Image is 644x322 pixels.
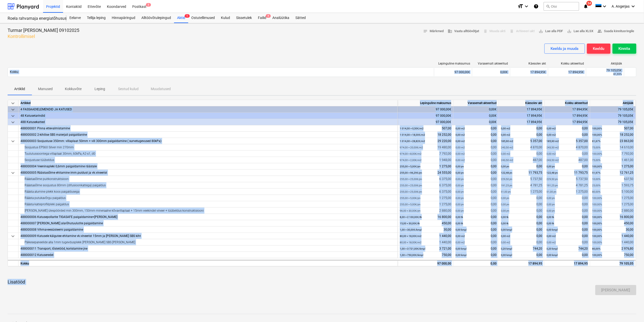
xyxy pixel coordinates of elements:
[547,189,588,195] div: 1 275,00
[587,44,611,54] button: Keeldu
[456,151,497,157] div: 0,00
[545,119,590,125] div: 17 894,95€
[21,144,395,151] div: Soojustus EPS60 Silver min 270mm
[592,146,601,149] small: 75,00%
[456,133,465,136] small: 0,00 m2
[592,228,602,231] small: 100,00%
[547,144,588,151] div: 4 870,00
[548,68,586,76] div: 17 894,95€
[501,178,513,180] small: 229,50 jm
[590,113,636,119] div: 79 105,05€
[547,171,558,174] small: 122,48 jm
[501,163,542,170] div: 0,00
[456,228,467,231] small: 0,00 kmpl
[400,178,422,180] small: 255,00 × 25,00€ / jm
[448,28,479,34] span: Vaata alltöövõtjat
[545,260,590,266] div: 17 894,95
[501,182,542,189] div: 4 781,25
[592,152,602,155] small: 100,00%
[501,165,509,168] small: 0,00 jm
[255,13,269,23] a: Failid4
[592,220,634,227] div: 450,00
[38,86,53,92] p: Manused
[84,13,109,23] div: Tellija leping
[501,184,513,187] small: 191,25 jm
[567,29,572,33] span: save_alt
[499,119,545,125] div: 17 894,95€
[501,222,509,225] small: 0,00 tk
[400,190,422,193] small: 255,00 × 25,00€ / jm
[588,69,622,72] div: 79 105,05€
[400,184,422,187] small: 255,00 × 25,00€ / jm
[501,220,542,227] div: 0,00
[456,165,464,168] small: 0,00 jm
[547,178,558,180] small: 229,50 jm
[501,132,542,138] div: 0,00
[501,228,512,231] small: 0,00 kmpl
[501,227,542,233] div: 0,00
[456,127,465,130] small: 0,00 m2
[602,3,608,9] i: keyboard_arrow_down
[423,29,428,33] span: notes
[188,13,218,23] a: Ostutellimused
[546,4,550,8] span: search
[453,119,499,125] div: 0,00€
[456,152,465,155] small: 0,00 m2
[590,100,636,106] div: Aktijääk
[456,214,497,220] div: 0,00
[547,157,588,163] div: 487,00
[109,13,138,23] div: Hinnapäringud
[269,13,292,23] div: Analüütika
[21,182,395,189] div: Räästasõlme soojustus 80mm (difusioonkattega) paigaldus
[423,28,444,34] span: Märkmed
[596,27,636,35] button: Saada kinnitusringile
[21,113,395,119] div: 48 Katusetarindid
[456,209,464,212] small: 0,00 jm
[8,16,60,21] div: Roela rahvamaja energiatõhususe ehitustööd [ROELA]
[400,151,451,157] div: 7 792,00
[456,216,463,218] small: 0,00 tk
[537,27,565,35] button: Lae alla PDF
[66,13,84,23] div: Eelarve
[14,86,26,92] p: Artiklid
[565,27,596,35] button: Lae alla XLSX
[421,27,446,35] button: Märkmed
[523,3,529,9] i: keyboard_arrow_down
[510,68,548,76] div: 17 894,95€
[501,171,513,174] small: 122,48 jm
[255,13,269,23] div: Failid
[400,152,422,155] small: 974,00 × 8,00€ / m2
[400,203,421,206] small: 255,00 × 5,00€ / jm
[551,45,579,52] div: Keeldu ja muuda
[21,176,395,182] div: Räästasõlme puitkonstruktsioon
[292,13,309,23] a: Sätted
[400,222,420,225] small: 15,00 × 30,00€ / tk
[592,165,602,168] small: 100,00%
[456,227,497,233] div: 0,00
[586,1,592,6] span: 54
[619,45,630,52] div: Kinnita
[501,209,509,212] small: 0,00 jm
[21,163,395,170] div: 488000004 Veeninapleki 0,6mm paigaldamine räästale
[400,144,451,151] div: 19 480,00
[18,260,398,266] div: Kokku
[400,159,422,162] small: 974,00 × 2,00€ / m2
[539,28,563,34] span: Lae alla PDF
[547,197,555,199] small: 0,00 jm
[21,208,395,214] div: [PERSON_NAME] ülespöörded min 300mm, 150mm mineraalne kõvavillaplaat + 15mm veekindel vineer + tü...
[547,176,588,182] div: 5 737,50
[592,151,634,157] div: 7 792,00
[547,184,558,187] small: 191,25 jm
[545,113,590,119] div: 17 894,95€
[550,62,584,65] div: Kokku akteeritud
[21,201,395,208] div: Räästa katteprofiilpleki paigaldus
[174,13,188,23] div: Aktid
[592,132,634,138] div: 18 252,00
[592,216,602,218] small: 100,00%
[400,182,451,189] div: 6 375,00
[21,220,395,227] div: 488000007 [PERSON_NAME] alarõhutuulutite paigaldamine
[456,138,497,144] div: 0,00
[501,190,511,193] small: 51,00 jm
[592,203,602,206] small: 100,00%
